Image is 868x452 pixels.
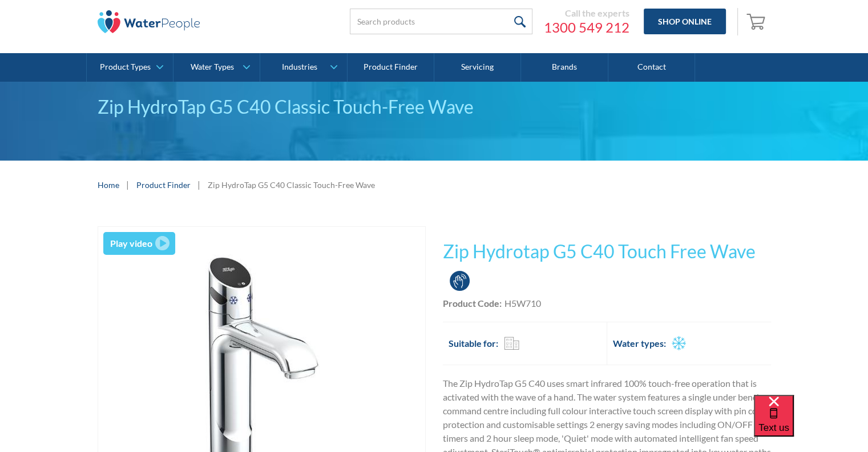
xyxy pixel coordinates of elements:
div: Water Types [191,62,234,72]
a: Shop Online [644,9,726,34]
div: Industries [281,62,317,72]
a: Contact [608,53,695,82]
div: | [125,178,131,191]
img: The Water People [98,10,200,33]
a: Open empty cart [744,8,771,35]
div: | [196,178,202,191]
div: Zip HydroTap G5 C40 Classic Touch-Free Wave [208,179,375,191]
h1: Zip Hydrotap G5 C40 Touch Free Wave [443,238,771,265]
a: Brands [521,53,608,82]
a: Product Types [87,53,173,82]
strong: Product Code: [443,298,502,309]
a: open lightbox [103,232,176,255]
a: Water Types [173,53,260,82]
h2: Water types: [613,337,666,350]
a: Product Finder [136,179,191,191]
div: Call the experts [544,7,629,19]
div: Zip HydroTap G5 C40 Classic Touch-Free Wave [98,93,771,121]
a: 1300 549 212 [544,19,629,36]
input: Search products [350,9,532,34]
a: Product Finder [348,53,434,82]
a: Industries [260,53,346,82]
a: Home [98,179,119,191]
div: H5W710 [504,297,541,310]
div: Play video [110,237,152,250]
iframe: podium webchat widget bubble [754,395,868,452]
a: Servicing [434,53,521,82]
div: Product Types [100,62,151,72]
h2: Suitable for: [449,337,498,350]
img: shopping cart [746,12,768,30]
